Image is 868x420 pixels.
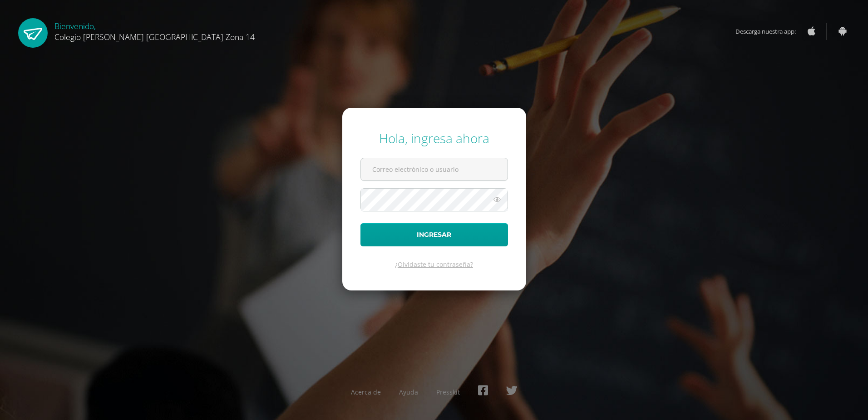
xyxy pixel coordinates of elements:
[360,223,508,246] button: Ingresar
[54,31,255,42] span: Colegio [PERSON_NAME] [GEOGRAPHIC_DATA] Zona 14
[735,23,805,40] span: Descarga nuestra app:
[395,260,473,269] a: ¿Olvidaste tu contraseña?
[360,130,508,147] div: Hola, ingresa ahora
[54,18,255,42] div: Bienvenido,
[351,388,381,396] a: Acerca de
[361,158,508,180] input: Correo electrónico o usuario
[399,388,418,396] a: Ayuda
[436,388,460,396] a: Presskit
